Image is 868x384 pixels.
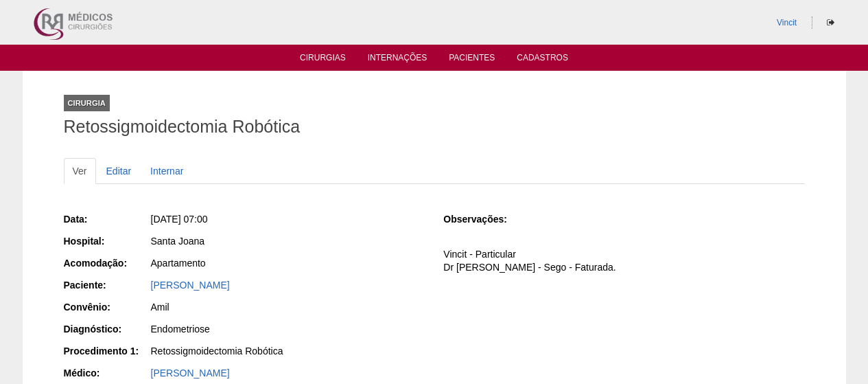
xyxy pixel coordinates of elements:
[151,280,230,291] a: [PERSON_NAME]
[64,234,150,248] div: Hospital:
[64,118,805,135] h1: Retossigmoidectomia Robótica
[449,53,495,67] a: Pacientes
[151,256,425,270] div: Apartamento
[64,366,150,380] div: Médico:
[151,214,208,225] span: [DATE] 07:00
[151,322,425,336] div: Endometriose
[151,344,425,358] div: Retossigmoidectomia Robótica
[151,234,425,248] div: Santa Joana
[64,278,150,292] div: Paciente:
[368,53,427,67] a: Internações
[517,53,568,67] a: Cadastros
[141,158,192,184] a: Internar
[151,300,425,314] div: Amil
[97,158,141,184] a: Editar
[300,53,346,67] a: Cirurgias
[827,19,834,27] i: Sair
[64,256,150,270] div: Acomodação:
[443,212,529,226] div: Observações:
[64,158,96,184] a: Ver
[443,248,804,274] p: Vincit - Particular Dr [PERSON_NAME] - Sego - Faturada.
[64,95,110,111] div: Cirurgia
[64,322,150,336] div: Diagnóstico:
[777,18,797,27] a: Vincit
[151,368,230,379] a: [PERSON_NAME]
[64,300,150,314] div: Convênio:
[64,212,150,226] div: Data:
[64,344,150,358] div: Procedimento 1:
